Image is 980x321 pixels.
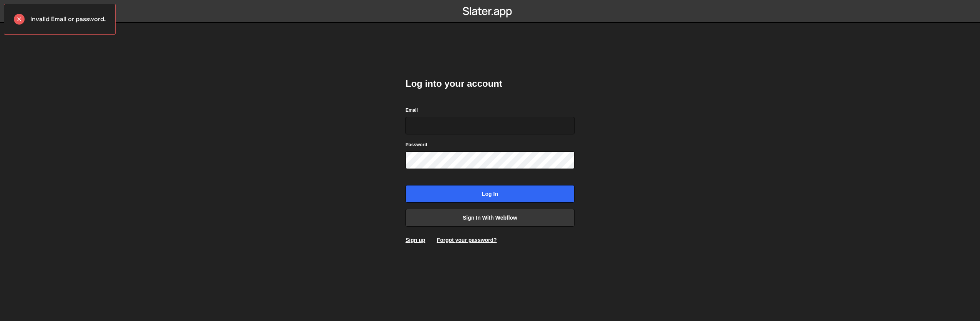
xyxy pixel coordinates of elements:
label: Password [406,141,427,149]
label: Email [406,106,418,114]
a: Sign in with Webflow [406,209,574,227]
h2: Log into your account [406,78,574,90]
div: Invalid Email or password. [4,4,116,35]
a: Forgot your password? [437,237,497,243]
input: Log in [406,185,574,203]
a: Sign up [406,237,425,243]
